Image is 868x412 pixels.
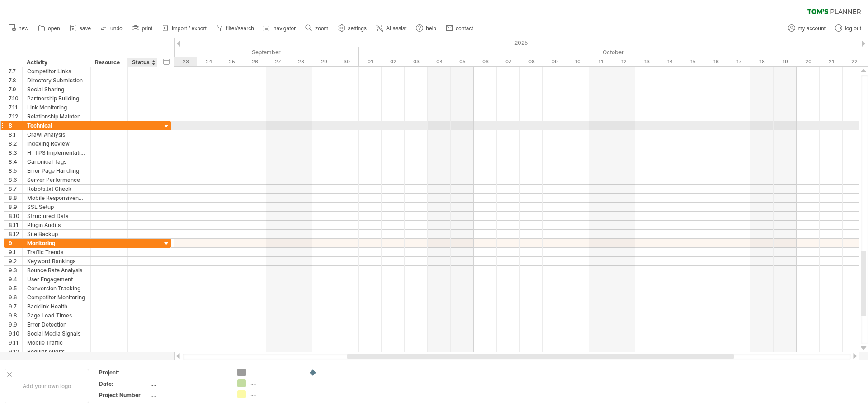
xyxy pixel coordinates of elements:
div: Friday, 17 October 2025 [727,57,750,66]
div: Project: [99,369,149,376]
a: undo [98,23,125,34]
div: 9.1 [9,248,22,256]
a: help [414,23,439,34]
div: Structured Data [27,212,86,220]
div: Sunday, 12 October 2025 [612,57,635,66]
div: 7.8 [9,76,22,85]
div: Thursday, 9 October 2025 [543,57,566,66]
div: Add your own logo [5,369,89,403]
div: Indexing Review [27,139,86,148]
div: 8.9 [9,203,22,211]
a: my account [786,23,828,34]
div: 9.3 [9,266,22,275]
span: undo [110,25,123,32]
div: User Engagement [27,275,86,284]
div: SSL Setup [27,203,86,211]
div: Sunday, 28 September 2025 [289,57,312,66]
div: 9.11 [9,338,22,347]
div: Friday, 10 October 2025 [566,57,589,66]
span: contact [456,25,473,32]
a: settings [336,23,369,34]
div: Thursday, 25 September 2025 [220,57,243,66]
a: zoom [303,23,331,34]
span: save [80,25,91,32]
a: print [130,23,155,34]
div: Directory Submission [27,76,86,85]
div: Site Backup [27,230,86,238]
a: contact [443,23,476,34]
div: Backlink Health [27,302,86,311]
div: 7.9 [9,85,22,94]
div: 7.11 [9,103,22,112]
div: 8.12 [9,230,22,238]
div: Tuesday, 30 September 2025 [335,57,359,66]
div: Thursday, 16 October 2025 [704,57,727,66]
div: Partnership Building [27,94,86,103]
div: .... [250,379,300,387]
div: Saturday, 18 October 2025 [750,57,774,66]
div: 7.12 [9,112,22,121]
div: .... [151,369,226,376]
div: Bounce Rate Analysis [27,266,86,275]
div: .... [151,380,226,388]
div: Saturday, 11 October 2025 [589,57,612,66]
div: Canonical Tags [27,157,86,166]
div: Monitoring [27,239,86,247]
div: 8.1 [9,130,22,139]
div: Saturday, 27 September 2025 [266,57,289,66]
div: 7.10 [9,94,22,103]
div: .... [250,369,300,376]
div: Traffic Trends [27,248,86,256]
div: Project Number [99,391,149,399]
div: .... [322,369,371,376]
a: new [6,23,31,34]
span: zoom [315,25,328,32]
div: Social Sharing [27,85,86,94]
div: Competitor Monitoring [27,293,86,302]
span: settings [348,25,367,32]
div: Friday, 26 September 2025 [243,57,266,66]
div: 8.11 [9,221,22,229]
div: 9.9 [9,320,22,329]
div: Monday, 29 September 2025 [312,57,335,66]
div: 8.7 [9,185,22,193]
span: help [426,25,436,32]
div: Sunday, 5 October 2025 [451,57,474,66]
a: open [36,23,63,34]
div: Server Performance [27,175,86,184]
span: print [142,25,152,32]
div: 9.6 [9,293,22,302]
div: 8.10 [9,212,22,220]
div: 9.5 [9,284,22,293]
span: log out [845,25,861,32]
div: Friday, 3 October 2025 [405,57,428,66]
span: open [48,25,60,32]
span: import / export [172,25,207,32]
div: Error Page Handling [27,166,86,175]
div: Saturday, 4 October 2025 [428,57,451,66]
div: Relationship Maintenance [27,112,86,121]
span: navigator [274,25,296,32]
div: Tuesday, 23 September 2025 [174,57,197,66]
div: 9.12 [9,347,22,356]
div: 8.2 [9,139,22,148]
div: Social Media Signals [27,329,86,338]
div: 9.2 [9,257,22,265]
a: AI assist [374,23,409,34]
div: Wednesday, 8 October 2025 [520,57,543,66]
div: Plugin Audits [27,221,86,229]
span: filter/search [226,25,254,32]
div: .... [151,391,226,399]
div: 9.4 [9,275,22,284]
div: Wednesday, 1 October 2025 [359,57,382,66]
a: save [67,23,94,34]
div: 8.5 [9,166,22,175]
div: 9 [9,239,22,247]
div: Keyword Rankings [27,257,86,265]
div: Link Monitoring [27,103,86,112]
span: AI assist [386,25,406,32]
div: 9.10 [9,329,22,338]
div: Tuesday, 21 October 2025 [820,57,843,66]
div: Competitor Links [27,67,86,76]
div: Technical [27,121,86,130]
